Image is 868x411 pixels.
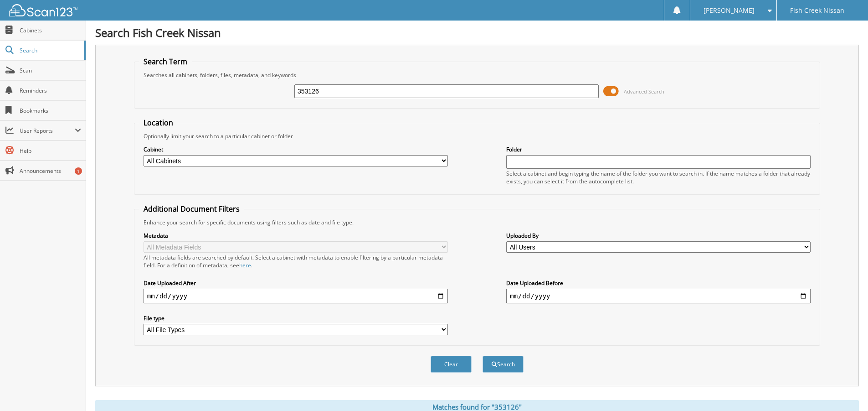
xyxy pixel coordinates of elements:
span: Bookmarks [20,107,81,114]
label: Date Uploaded After [144,279,448,287]
div: 1 [75,167,82,175]
legend: Search Term [139,57,192,67]
h1: Search Fish Creek Nissan [95,25,859,40]
label: Cabinet [144,146,448,153]
legend: Additional Document Filters [139,204,244,214]
input: end [506,289,811,303]
label: Metadata [144,232,448,239]
label: Date Uploaded Before [506,279,811,287]
label: Uploaded By [506,232,811,239]
label: File type [144,314,448,322]
span: Search [20,47,80,54]
legend: Location [139,118,178,128]
span: Scan [20,67,81,74]
span: Announcements [20,167,81,175]
span: [PERSON_NAME] [704,8,755,13]
button: Clear [431,356,472,373]
span: User Reports [20,127,75,135]
span: Fish Creek Nissan [790,8,844,13]
span: Advanced Search [624,88,664,95]
span: Cabinets [20,26,81,34]
span: Help [20,147,81,155]
div: Optionally limit your search to a particular cabinet or folder [139,132,815,140]
div: All metadata fields are searched by default. Select a cabinet with metadata to enable filtering b... [144,254,448,269]
span: Reminders [20,87,81,94]
div: Select a cabinet and begin typing the name of the folder you want to search in. If the name match... [506,170,811,185]
input: start [144,289,448,303]
div: Searches all cabinets, folders, files, metadata, and keywords [139,71,815,79]
img: scan123-logo-white.svg [9,4,77,16]
button: Search [483,356,524,373]
div: Enhance your search for specific documents using filters such as date and file type. [139,219,815,226]
a: here [239,261,251,269]
label: Folder [506,146,811,153]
